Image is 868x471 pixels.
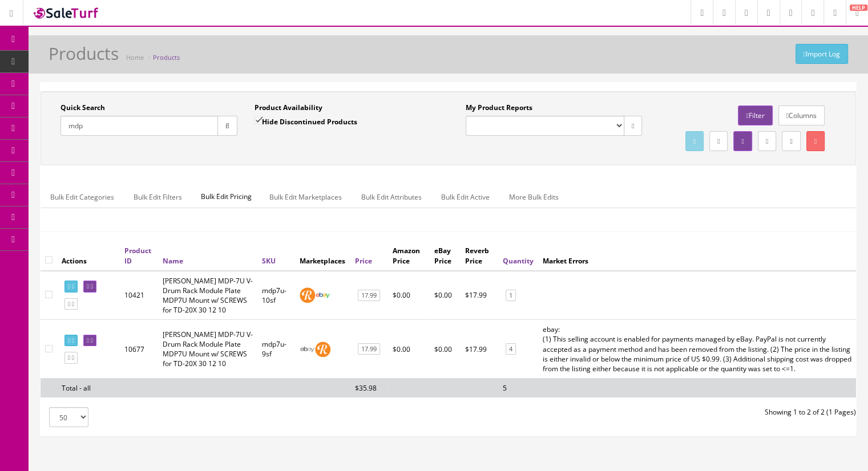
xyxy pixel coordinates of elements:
[300,287,315,303] img: reverb
[315,342,330,357] img: reverb
[355,256,372,266] a: Price
[738,105,772,125] a: Filter
[500,186,568,208] a: More Bulk Edits
[538,320,856,379] td: ebay: (1) This selling account is enabled for payments managed by eBay. PayPal is not currently a...
[120,271,158,320] td: 10421
[257,320,295,379] td: mdp7u-9sf
[158,271,257,320] td: Roland MDP-7U V-Drum Rack Module Plate MDP7U Mount w/ SCREWS for TD-20X 30 12 10
[300,342,315,357] img: ebay
[358,343,380,355] a: 17.99
[163,256,183,266] a: Name
[124,246,151,265] a: Product ID
[430,241,461,270] th: eBay Price
[255,116,357,127] label: Hide Discontinued Products
[506,290,516,302] a: 1
[503,256,534,266] a: Quantity
[350,378,388,397] td: $35.98
[255,117,262,124] input: Hide Discontinued Products
[430,320,461,379] td: $0.00
[461,241,498,270] th: Reverb Price
[262,256,276,266] a: SKU
[388,241,430,270] th: Amazon Price
[32,5,100,21] img: SaleTurf
[778,105,825,125] a: Columns
[461,320,498,379] td: $17.99
[153,53,180,62] a: Products
[192,186,260,208] span: Bulk Edit Pricing
[449,407,865,417] div: Showing 1 to 2 of 2 (1 Pages)
[358,290,380,302] a: 17.99
[388,320,430,379] td: $0.00
[796,44,848,64] a: Import Log
[60,103,105,113] label: Quick Search
[124,186,191,208] a: Bulk Edit Filters
[295,241,350,270] th: Marketplaces
[41,186,123,208] a: Bulk Edit Categories
[60,116,218,136] input: Search
[315,287,330,303] img: ebay
[430,271,461,320] td: $0.00
[57,241,120,270] th: Actions
[49,44,119,63] h1: Products
[257,271,295,320] td: mdp7u-10sf
[388,271,430,320] td: $0.00
[260,186,351,208] a: Bulk Edit Marketplaces
[538,241,856,270] th: Market Errors
[120,320,158,379] td: 10677
[57,378,120,397] td: Total - all
[126,53,144,62] a: Home
[352,186,431,208] a: Bulk Edit Attributes
[158,320,257,379] td: Roland MDP-7U V-Drum Rack Module Plate MDP7U Mount w/ SCREWS for TD-20X 30 12 10
[432,186,499,208] a: Bulk Edit Active
[506,343,516,355] a: 4
[255,103,322,113] label: Product Availability
[850,5,867,11] span: HELP
[466,103,532,113] label: My Product Reports
[498,378,538,397] td: 5
[461,271,498,320] td: $17.99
